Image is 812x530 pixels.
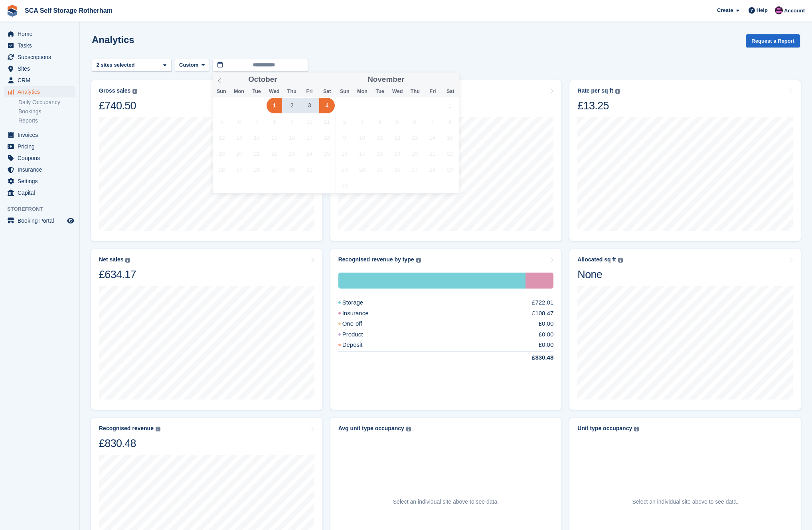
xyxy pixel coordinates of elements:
[4,187,75,198] a: menu
[4,86,75,97] a: menu
[18,51,65,63] span: Subscriptions
[393,498,499,506] p: Select an individual site above to see data.
[284,162,300,177] span: October 30, 2025
[214,146,229,161] span: October 19, 2025
[775,6,783,14] img: Dale Chapman
[302,114,317,129] span: October 10, 2025
[354,114,370,129] span: November 3, 2025
[442,98,458,113] span: November 1, 2025
[4,63,75,74] a: menu
[18,75,65,86] span: CRM
[319,114,335,129] span: October 11, 2025
[389,130,405,145] span: November 12, 2025
[18,40,65,51] span: Tasks
[4,164,75,175] a: menu
[99,99,137,113] div: £740.50
[338,273,526,289] div: Storage
[231,114,247,129] span: October 6, 2025
[407,130,423,145] span: November 13, 2025
[425,114,440,129] span: November 7, 2025
[338,309,388,318] div: Insurance
[214,162,229,177] span: October 26, 2025
[634,427,639,431] img: icon-info-grey-7440780725fd019a000dd9b08b2336e03edf1995a4989e88bcd33f0948082b44.svg
[424,89,441,94] span: Fri
[389,162,405,177] span: November 26, 2025
[354,130,370,145] span: November 10, 2025
[99,268,136,281] div: £634.17
[267,146,282,161] span: October 22, 2025
[615,89,620,94] img: icon-info-grey-7440780725fd019a000dd9b08b2336e03edf1995a4989e88bcd33f0948082b44.svg
[267,98,282,113] span: October 1, 2025
[66,216,75,225] a: Preview store
[618,258,623,263] img: icon-info-grey-7440780725fd019a000dd9b08b2336e03edf1995a4989e88bcd33f0948082b44.svg
[338,298,383,307] div: Storage
[267,162,282,177] span: October 29, 2025
[425,146,440,161] span: November 21, 2025
[577,87,613,94] div: Rate per sq ft
[405,75,430,84] input: Year
[416,258,421,263] img: icon-info-grey-7440780725fd019a000dd9b08b2336e03edf1995a4989e88bcd33f0948082b44.svg
[267,114,282,129] span: October 8, 2025
[4,75,75,86] a: menu
[277,75,302,84] input: Year
[156,427,160,431] img: icon-info-grey-7440780725fd019a000dd9b08b2336e03edf1995a4989e88bcd33f0948082b44.svg
[354,162,370,177] span: November 24, 2025
[337,130,352,145] span: November 9, 2025
[319,130,335,145] span: October 18, 2025
[92,34,134,45] h2: Analytics
[4,152,75,164] a: menu
[442,146,458,161] span: November 22, 2025
[784,7,805,15] span: Account
[338,425,404,432] div: Avg unit type occupancy
[231,130,247,145] span: October 13, 2025
[249,114,265,129] span: October 7, 2025
[577,425,632,432] div: Unit type occupancy
[4,40,75,51] a: menu
[125,258,130,263] img: icon-info-grey-7440780725fd019a000dd9b08b2336e03edf1995a4989e88bcd33f0948082b44.svg
[442,114,458,129] span: November 8, 2025
[284,98,300,113] span: October 2, 2025
[249,162,265,177] span: October 28, 2025
[18,152,65,164] span: Coupons
[319,146,335,161] span: October 25, 2025
[526,273,553,289] div: Insurance
[318,89,336,94] span: Sat
[442,89,459,94] span: Sat
[18,129,65,140] span: Invoices
[302,130,317,145] span: October 17, 2025
[18,86,65,97] span: Analytics
[18,28,65,40] span: Home
[338,319,381,328] div: One-off
[265,89,283,94] span: Wed
[757,6,768,14] span: Help
[319,98,335,113] span: October 4, 2025
[717,6,733,14] span: Create
[284,114,300,129] span: October 9, 2025
[746,34,800,47] button: Request a Report
[99,437,160,450] div: £830.48
[577,256,616,263] div: Allocated sq ft
[389,114,405,129] span: November 5, 2025
[249,130,265,145] span: October 14, 2025
[99,425,154,432] div: Recognised revenue
[132,89,137,94] img: icon-info-grey-7440780725fd019a000dd9b08b2336e03edf1995a4989e88bcd33f0948082b44.svg
[372,162,387,177] span: November 25, 2025
[99,256,123,263] div: Net sales
[4,51,75,63] a: menu
[337,146,352,161] span: November 16, 2025
[302,162,317,177] span: October 31, 2025
[425,130,440,145] span: November 14, 2025
[338,256,414,263] div: Recognised revenue by type
[337,178,352,193] span: November 30, 2025
[18,117,75,125] a: Reports
[406,427,411,431] img: icon-info-grey-7440780725fd019a000dd9b08b2336e03edf1995a4989e88bcd33f0948082b44.svg
[389,146,405,161] span: November 19, 2025
[18,63,65,74] span: Sites
[283,89,300,94] span: Thu
[22,4,116,17] a: SCA Self Storage Rotherham
[284,130,300,145] span: October 16, 2025
[213,89,230,94] span: Sun
[230,89,248,94] span: Mon
[179,61,198,69] span: Custom
[337,162,352,177] span: November 23, 2025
